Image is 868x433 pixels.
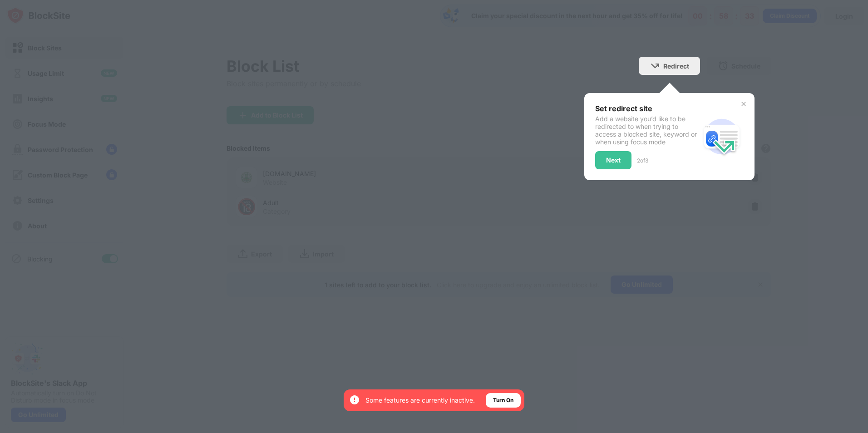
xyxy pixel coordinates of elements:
[740,100,747,108] img: x-button.svg
[606,157,621,164] div: Next
[349,394,360,405] img: error-circle-white.svg
[663,62,689,70] div: Redirect
[595,104,700,113] div: Set redirect site
[595,115,700,146] div: Add a website you’d like to be redirected to when trying to access a blocked site, keyword or whe...
[493,396,513,405] div: Turn On
[637,157,648,164] div: 2 of 3
[365,396,475,405] div: Some features are currently inactive.
[700,115,744,158] img: redirect.svg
